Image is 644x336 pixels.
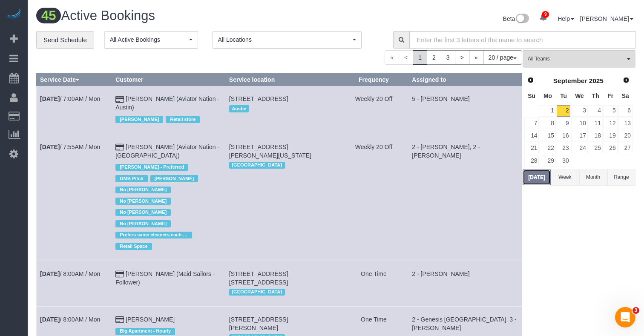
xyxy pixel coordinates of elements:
span: Prev [527,77,534,83]
span: GMB Pitch [115,175,148,182]
a: Help [558,15,574,22]
span: Sunday [528,92,535,99]
td: Schedule date [37,134,112,261]
a: 18 [589,130,603,141]
span: [PERSON_NAME] [150,175,198,182]
span: Retail store [166,116,200,123]
i: Credit Card Payment [115,271,124,277]
span: [STREET_ADDRESS] [229,95,288,102]
span: 3 [632,307,639,314]
th: Service location [225,74,339,86]
a: Send Schedule [36,31,94,49]
a: 4 [589,105,603,117]
th: Customer [112,74,226,86]
span: Wednesday [575,92,584,99]
a: [PERSON_NAME] [580,15,633,22]
div: Location [229,103,336,114]
span: 1 [413,50,427,65]
span: Retail Space [115,243,152,250]
a: 8 [540,118,555,129]
a: 21 [524,143,539,154]
b: [DATE] [40,316,60,323]
img: Automaid Logo [5,9,22,20]
td: Frequency [339,261,408,306]
td: Assigned to [408,261,522,306]
a: [DATE]/ 8:00AM / Mon [40,316,100,323]
a: Prev [525,75,537,86]
span: Thursday [592,92,599,99]
iframe: Intercom live chat [615,307,635,327]
a: 22 [540,143,555,154]
span: [STREET_ADDRESS][PERSON_NAME][US_STATE] [229,144,311,159]
a: 11 [589,118,603,129]
span: [STREET_ADDRESS][PERSON_NAME] [229,316,288,331]
a: 7 [524,118,539,129]
a: 25 [589,143,603,154]
span: Next [623,77,630,83]
b: [DATE] [40,95,60,102]
input: Enter the first 3 letters of the name to search [409,31,635,49]
td: Service location [225,134,339,261]
span: September [553,77,587,84]
a: 9 [535,9,552,27]
button: 20 / page [483,50,522,65]
span: Big Apartment - Hourly [115,328,175,335]
a: 17 [571,130,587,141]
td: Customer [112,261,226,306]
a: 10 [571,118,587,129]
a: » [469,50,483,65]
td: Service location [225,261,339,306]
a: [DATE]/ 7:55AM / Mon [40,144,100,150]
button: All Active Bookings [104,31,198,49]
td: Assigned to [408,134,522,261]
a: Next [620,75,632,86]
a: [PERSON_NAME] (Aviator Nation - [GEOGRAPHIC_DATA]) [115,144,219,159]
a: 30 [557,155,571,167]
span: 9 [542,11,549,18]
a: [DATE]/ 8:00AM / Mon [40,270,100,277]
span: All Locations [218,35,351,44]
i: Credit Card Payment [115,317,124,323]
a: 2 [557,105,571,117]
i: Credit Card Payment [115,97,124,103]
span: [PERSON_NAME] - Preferred [115,164,188,171]
a: 29 [540,155,555,167]
button: All Locations [213,31,362,49]
span: Saturday [622,92,629,99]
a: [PERSON_NAME] (Aviator Nation - Austin) [115,95,219,111]
button: Month [579,169,607,185]
span: 2025 [589,77,604,84]
span: Monday [543,92,552,99]
a: 16 [557,130,571,141]
a: 27 [618,143,632,154]
h1: Active Bookings [36,9,330,23]
a: 12 [604,118,618,129]
span: [GEOGRAPHIC_DATA] [229,162,285,169]
div: Location [229,160,336,171]
span: < [399,50,413,65]
nav: Pagination navigation [385,50,522,65]
button: Week [551,169,579,185]
a: 24 [571,143,587,154]
button: All Teams [523,50,635,68]
a: [DATE]/ 7:00AM / Mon [40,95,100,102]
span: [PERSON_NAME] [115,116,163,123]
td: Frequency [339,134,408,261]
a: 1 [540,105,555,117]
a: 15 [540,130,555,141]
b: [DATE] [40,144,60,150]
a: 5 [604,105,618,117]
td: Assigned to [408,86,522,134]
a: [PERSON_NAME] (Maid Sailors - Follower) [115,270,215,286]
ol: All Teams [523,50,635,63]
a: 3 [571,105,587,117]
td: Customer [112,86,226,134]
td: Customer [112,134,226,261]
th: Service Date [37,74,112,86]
a: 20 [618,130,632,141]
td: Service location [225,86,339,134]
a: [PERSON_NAME] [126,316,175,323]
a: 23 [557,143,571,154]
a: 26 [604,143,618,154]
